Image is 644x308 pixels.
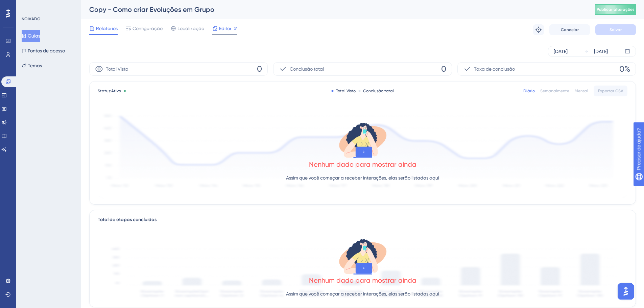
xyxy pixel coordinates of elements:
[598,89,623,93] font: Exportar CSV
[561,27,579,32] font: Cancelar
[111,89,121,93] font: Ativo
[594,86,627,96] button: Exportar CSV
[28,48,65,53] font: Pontos de acesso
[22,30,40,42] button: Guias
[22,45,65,57] button: Pontos de acesso
[594,49,608,54] font: [DATE]
[554,49,568,54] font: [DATE]
[309,276,416,284] font: Nenhum dado para mostrar ainda
[474,66,515,72] font: Taxa de conclusão
[16,3,58,8] font: Precisar de ajuda?
[286,291,439,297] font: Assim que você começar a receber interações, elas serão listadas aqui
[177,26,204,31] font: Localização
[595,24,636,35] button: Salvar
[441,64,446,74] font: 0
[28,63,42,68] font: Temas
[309,160,416,168] font: Nenhum dado para mostrar ainda
[595,4,636,15] button: Publicar alterações
[257,64,262,74] font: 0
[22,17,41,21] font: NOIVADO
[523,89,535,93] font: Diário
[22,60,42,72] button: Temas
[610,27,622,32] font: Salvar
[98,217,157,222] font: Total de etapas concluídas
[540,89,569,93] font: Semanalmente
[96,26,118,31] font: Relatórios
[133,26,163,31] font: Configuração
[106,66,128,72] font: Total Visto
[619,64,630,74] font: 0%
[575,89,588,93] font: Mensal
[286,175,439,181] font: Assim que você começar a receber interações, elas serão listadas aqui
[597,7,635,12] font: Publicar alterações
[290,66,324,72] font: Conclusão total
[89,5,214,14] font: Copy - Como criar Evoluções em Grupo
[363,89,394,93] font: Conclusão total
[219,26,232,31] font: Editor
[616,281,636,302] iframe: Iniciador do Assistente de IA do UserGuiding
[549,24,590,35] button: Cancelar
[28,33,40,39] font: Guias
[98,89,111,93] font: Status:
[336,89,356,93] font: Total Visto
